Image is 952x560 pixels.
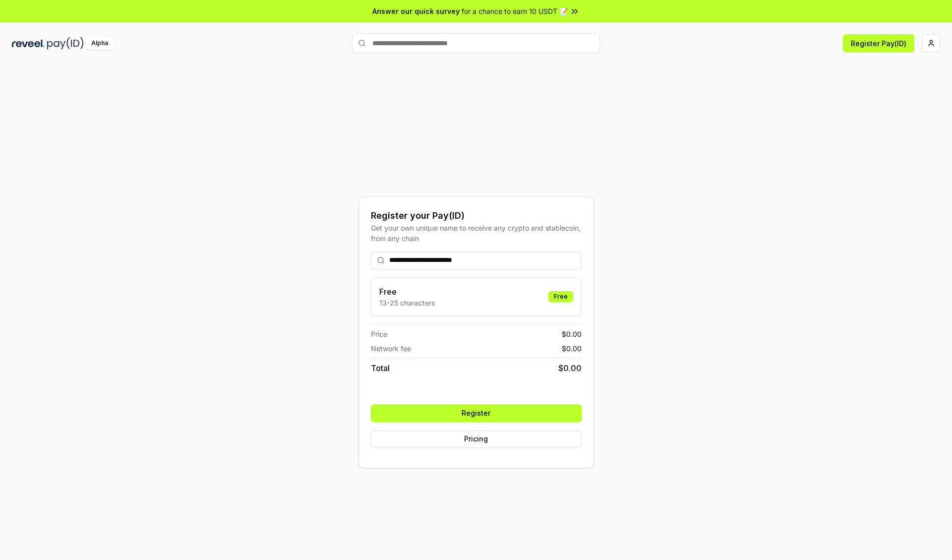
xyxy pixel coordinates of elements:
[379,298,435,308] p: 13-25 characters
[371,362,390,374] span: Total
[462,6,568,16] span: for a chance to earn 10 USDT 📝
[548,291,573,302] div: Free
[379,286,435,298] h3: Free
[562,329,582,339] span: $ 0.00
[371,209,582,223] div: Register your Pay(ID)
[86,37,114,50] div: Alpha
[371,404,582,422] button: Register
[371,343,411,354] span: Network fee
[558,362,582,374] span: $ 0.00
[371,329,387,339] span: Price
[371,223,582,244] div: Get your own unique name to receive any crypto and stablecoin, from any chain
[371,430,582,448] button: Pricing
[47,37,84,50] img: pay_id
[372,6,460,16] span: Answer our quick survey
[562,343,582,354] span: $ 0.00
[12,37,45,50] img: reveel_dark
[843,34,914,52] button: Register Pay(ID)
